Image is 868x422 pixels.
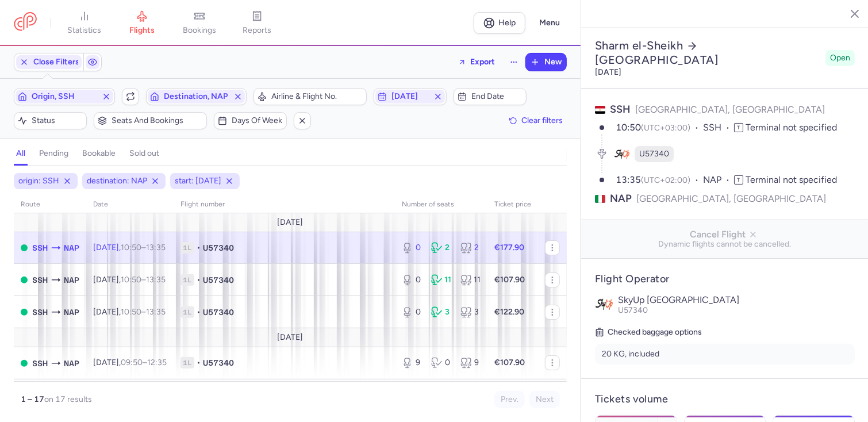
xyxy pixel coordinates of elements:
span: U57340 [203,357,234,369]
span: Days of week [232,116,283,125]
span: destination: NAP [87,175,147,187]
span: 1L [180,242,194,254]
a: statistics [56,10,113,36]
th: number of seats [395,196,487,213]
span: Destination, NAP [164,92,229,101]
span: U57340 [639,148,669,160]
span: Dynamic flights cannot be cancelled. [590,240,859,249]
h4: bookable [82,148,116,159]
a: reports [228,10,286,36]
figure: U5 airline logo [614,146,630,162]
button: Days of week [214,112,287,129]
button: Origin, SSH [14,88,115,105]
h5: Checked baggage options [595,325,855,339]
span: [DATE], [93,243,166,252]
strong: €122.90 [494,307,524,317]
span: Capodichino, Napoli, Italy [64,241,79,254]
th: route [14,196,86,213]
span: [GEOGRAPHIC_DATA], [GEOGRAPHIC_DATA] [636,191,826,206]
button: Status [14,112,87,129]
span: (UTC+03:00) [641,123,690,133]
th: Flight number [174,196,395,213]
span: start: [DATE] [175,175,221,187]
span: OPEN [21,277,28,283]
div: 0 [431,357,451,369]
div: 11 [460,274,481,286]
span: • [197,357,201,369]
h4: sold out [129,148,159,159]
span: Sharm el-Sheikh International Airport, Sharm el-Sheikh, Egypt [32,274,48,286]
div: 3 [460,306,481,318]
button: Export [451,53,502,71]
button: New [526,53,566,71]
span: Airline & Flight No. [271,92,363,101]
time: 09:50 [121,358,143,367]
div: 9 [402,357,422,369]
span: T [734,175,743,185]
span: on 17 results [44,394,92,404]
button: Next [529,391,560,408]
span: statistics [68,25,102,36]
div: 2 [431,242,451,254]
span: Sharm el-Sheikh International Airport, Sharm el-Sheikh, Egypt [32,306,48,319]
strong: €107.90 [494,358,525,367]
span: New [544,57,562,67]
button: End date [454,88,527,105]
time: [DATE] [595,67,621,77]
span: (UTC+02:00) [641,175,690,185]
h4: all [16,148,25,159]
time: 12:35 [147,358,167,367]
a: Help [474,12,525,34]
span: 1L [180,357,194,369]
button: Clear filters [505,112,567,129]
span: [DATE], [93,275,166,285]
span: origin: SSH [18,175,59,187]
span: Close Filters [33,57,79,67]
span: Origin, SSH [32,92,97,101]
span: Export [470,57,495,66]
span: SSH [610,103,631,116]
time: 13:35 [616,174,641,185]
div: 0 [402,306,422,318]
span: Open [830,52,850,64]
th: date [86,196,174,213]
span: Sharm el-Sheikh International Airport, Sharm el-Sheikh, Egypt [32,357,48,370]
span: SSH [703,121,734,135]
time: 13:35 [146,275,166,285]
strong: €177.90 [494,243,524,252]
span: [DATE] [278,333,304,342]
span: NAP [703,174,734,187]
button: Close Filters [14,53,83,71]
span: U57340 [203,242,234,254]
span: [DATE], [93,307,166,317]
h4: Flight Operator [595,273,855,286]
time: 10:50 [121,275,141,285]
span: Terminal not specified [746,122,837,133]
span: • [197,242,201,254]
span: • [197,274,201,286]
time: 13:35 [146,243,166,252]
span: Cancel Flight [590,229,859,240]
div: 11 [431,274,451,286]
th: Ticket price [487,196,538,213]
button: Menu [532,12,567,34]
strong: 1 – 17 [21,394,44,404]
span: flights [129,25,155,36]
span: U57340 [618,305,648,315]
a: bookings [171,10,228,36]
span: NAP [610,191,632,206]
span: OPEN [21,244,28,251]
button: [DATE] [374,88,447,105]
a: flights [113,10,171,36]
span: – [121,243,166,252]
img: SkyUp Malta logo [595,295,613,313]
span: [DATE] [278,218,304,227]
h4: pending [39,148,68,159]
span: – [121,358,167,367]
span: Clear filters [521,116,563,125]
p: SkyUp [GEOGRAPHIC_DATA] [618,295,855,305]
button: Destination, NAP [146,88,247,105]
span: 1L [180,306,194,318]
span: reports [243,25,271,36]
span: Capodichino, Napoli, Italy [64,274,79,286]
